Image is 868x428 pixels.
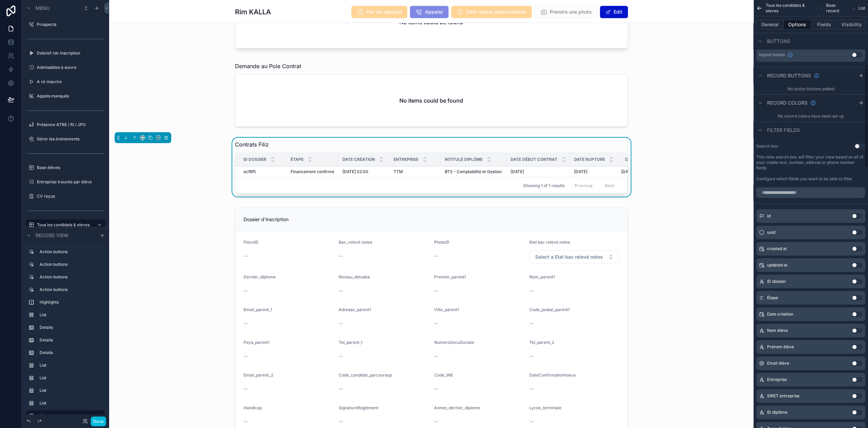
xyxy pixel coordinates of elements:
[91,416,106,426] button: Done
[342,169,385,174] a: [DATE] 02:00
[291,157,304,162] span: Étape
[37,136,101,142] label: Gérer les évènements
[40,388,100,393] label: List
[235,7,271,17] h1: Rim KALLA
[756,176,852,182] label: Configure which fields you want to be able to filter
[811,20,838,29] button: Fields
[40,287,100,292] label: Action buttons
[621,169,664,174] a: [DATE]
[394,169,403,174] span: TTM
[37,194,101,199] label: CV reçus
[784,20,811,29] button: Options
[767,295,778,301] span: Étape
[625,157,660,162] span: Date fin contrat
[767,127,800,134] span: Filter fields
[767,213,770,219] span: id
[767,100,808,106] span: Record colors
[756,143,778,149] label: Search box
[37,179,101,185] label: Entreprise trouvée par élève
[767,344,794,350] span: Prénom élève
[235,140,269,149] span: Contrats Filiz
[394,157,418,162] span: Entreprise
[445,169,502,174] a: BTS - Comptabilité et Gestion
[767,410,788,415] span: ID diplôme
[40,312,100,318] label: List
[40,274,100,280] label: Action buttons
[40,400,100,406] label: List
[40,262,100,267] label: Action buttons
[767,38,790,45] span: Buttons
[767,393,799,399] span: SIRET entreprise
[767,311,793,317] span: Date création
[756,154,865,171] label: This view search box will filter your view based on all of your visible text, number, address or ...
[35,232,69,239] span: Record view
[40,337,100,343] label: Details
[445,157,483,162] span: Intitulé diplôme
[37,50,101,56] label: Debrief rdv inscription
[753,111,868,122] div: No record colors have been set up
[244,157,266,162] span: ID dossier
[37,79,101,85] label: A ré-inscrire
[767,230,775,235] span: uuid
[40,249,100,255] label: Action buttons
[35,5,50,12] span: Menu
[838,20,865,29] button: Visibility
[342,157,375,162] span: Date création
[766,3,817,14] span: Tous les candidats & eleves
[767,246,787,251] span: created at
[22,243,109,414] div: scrollable content
[767,262,788,268] span: updated at
[40,363,100,368] label: List
[291,169,334,174] a: Financement confirmé
[511,157,557,162] span: Date début contrat
[37,22,101,27] label: Prospects
[574,169,617,174] a: [DATE]
[37,93,101,99] label: Appels manqués
[342,169,368,174] span: [DATE] 02:00
[37,122,101,127] label: Présence ATRE / RI / JPO
[759,52,785,58] span: Import button
[600,6,628,18] button: Edit
[621,169,634,174] span: [DATE]
[394,169,437,174] a: TTM
[445,169,502,174] span: BTS - Comptabilité et Gestion
[511,169,524,174] span: [DATE]
[40,413,100,418] label: List
[858,5,865,11] span: List
[767,377,787,382] span: Entreprise
[244,169,256,174] span: ecf6f5
[523,183,564,188] span: Showing 1 of 1 results
[574,169,587,174] span: [DATE]
[767,72,811,79] span: Record buttons
[826,3,849,14] span: Base record
[40,325,100,330] label: Details
[40,350,100,355] label: Details
[37,165,101,170] label: Base élèves
[574,157,605,162] span: Date rupture
[511,169,566,174] a: [DATE]
[40,300,100,305] label: Highlights
[756,20,784,29] button: General
[40,375,100,381] label: List
[753,83,868,94] div: No action buttons added
[767,328,788,333] span: Nom élève
[244,169,282,174] a: ecf6f5
[767,361,789,366] span: Email élève
[767,279,786,284] span: ID dossier
[37,65,101,70] label: Admissibles à suivre
[37,222,91,228] label: Tous les candidats & eleves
